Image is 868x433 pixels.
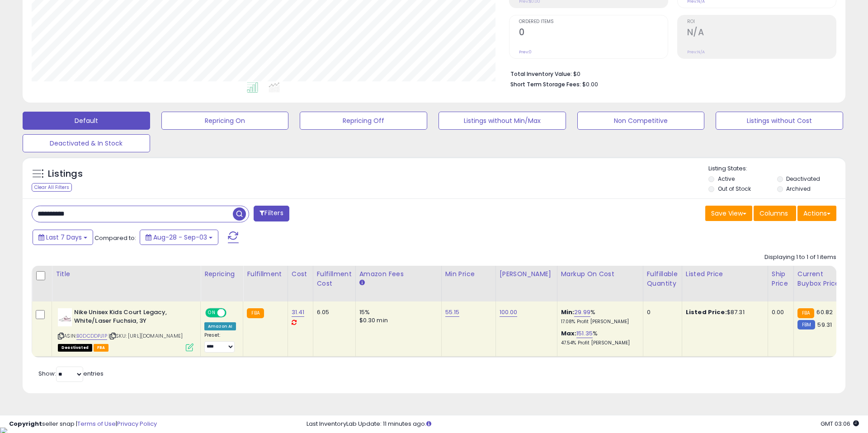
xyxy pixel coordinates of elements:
[708,165,845,173] p: Listing States:
[32,183,72,192] div: Clear All Filters
[9,419,42,428] strong: Copyright
[359,279,365,287] small: Amazon Fees.
[705,206,752,221] button: Save View
[23,134,150,152] button: Deactivated & In Stock
[300,112,427,130] button: Repricing Off
[500,269,553,279] div: [PERSON_NAME]
[561,319,636,325] p: 17.08% Profit [PERSON_NAME]
[519,49,532,55] small: Prev: 0
[254,206,289,221] button: Filters
[292,308,305,317] a: 31.41
[772,308,787,316] div: 0.00
[153,233,207,242] span: Aug-28 - Sep-03
[445,269,492,279] div: Min Price
[561,269,639,279] div: Markup on Cost
[687,27,836,39] h2: N/A
[561,308,575,316] b: Min:
[94,344,109,352] span: FBA
[48,168,83,180] h5: Listings
[786,175,820,183] label: Deactivated
[108,332,183,339] span: | SKU: [URL][DOMAIN_NAME]
[500,308,518,317] a: 100.00
[317,308,349,316] div: 6.05
[816,308,833,316] span: 60.82
[686,308,761,316] div: $87.31
[140,230,218,245] button: Aug-28 - Sep-03
[247,308,264,318] small: FBA
[561,340,636,346] p: 47.54% Profit [PERSON_NAME]
[204,332,236,353] div: Preset:
[716,112,843,130] button: Listings without Cost
[561,329,577,338] b: Max:
[206,309,217,317] span: ON
[797,269,844,288] div: Current Buybox Price
[359,316,434,325] div: $0.30 min
[817,320,832,329] span: 59.31
[686,269,764,279] div: Listed Price
[439,112,566,130] button: Listings without Min/Max
[797,206,836,221] button: Actions
[56,269,197,279] div: Title
[307,420,859,428] div: Last InventoryLab Update: 11 minutes ago.
[161,112,289,130] button: Repricing On
[821,419,859,428] span: 2025-09-11 03:06 GMT
[686,308,727,316] b: Listed Price:
[797,320,815,329] small: FBM
[292,269,309,279] div: Cost
[76,332,107,340] a: B0DCDDPJ1P
[561,329,636,346] div: %
[38,369,104,378] span: Show: entries
[117,419,157,428] a: Privacy Policy
[359,308,434,316] div: 15%
[797,308,814,318] small: FBA
[577,112,705,130] button: Non Competitive
[574,308,590,317] a: 29.99
[58,308,193,350] div: ASIN:
[754,206,796,221] button: Columns
[764,253,836,262] div: Displaying 1 to 1 of 1 items
[359,269,438,279] div: Amazon Fees
[58,308,72,326] img: 31aRYHvMFkL._SL40_.jpg
[247,269,283,279] div: Fulfillment
[519,27,668,39] h2: 0
[687,19,836,24] span: ROI
[519,19,668,24] span: Ordered Items
[58,344,92,352] span: All listings that are unavailable for purchase on Amazon for any reason other than out-of-stock
[718,185,751,193] label: Out of Stock
[74,308,184,327] b: Nike Unisex Kids Court Legacy, White/Laser Fuchsia, 3Y
[204,269,239,279] div: Repricing
[687,49,705,55] small: Prev: N/A
[647,308,675,316] div: 0
[582,80,598,89] span: $0.00
[576,329,593,338] a: 151.35
[204,322,236,330] div: Amazon AI
[510,70,572,78] b: Total Inventory Value:
[759,209,788,218] span: Columns
[510,80,581,88] b: Short Term Storage Fees:
[647,269,678,288] div: Fulfillable Quantity
[445,308,460,317] a: 55.15
[772,269,790,288] div: Ship Price
[225,309,240,317] span: OFF
[77,419,116,428] a: Terms of Use
[557,266,643,301] th: The percentage added to the cost of goods (COGS) that forms the calculator for Min & Max prices.
[317,269,352,288] div: Fulfillment Cost
[9,420,157,428] div: seller snap | |
[94,234,136,242] span: Compared to:
[23,112,150,130] button: Default
[46,233,82,242] span: Last 7 Days
[510,68,830,79] li: $0
[33,230,93,245] button: Last 7 Days
[718,175,735,183] label: Active
[786,185,811,193] label: Archived
[561,308,636,325] div: %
